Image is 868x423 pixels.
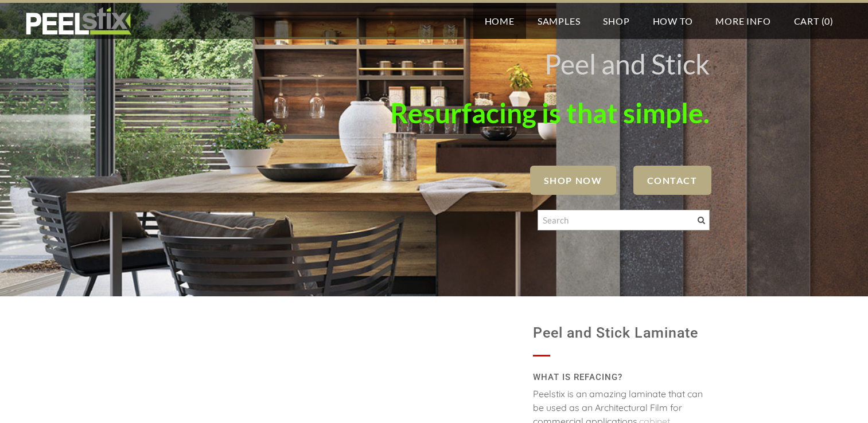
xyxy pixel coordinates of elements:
a: Contact [633,166,711,195]
input: Search [538,210,710,230]
font: Peel and Stick ​ [544,48,710,80]
a: How To [641,3,704,39]
a: SHOP NOW [530,166,616,195]
a: More Info [704,3,782,39]
a: Samples [526,3,592,39]
span: Search [698,217,705,224]
span: 0 [824,15,830,26]
a: Home [473,3,526,39]
font: Resurfacing is that simple. [390,96,710,129]
img: REFACE SUPPLIES [23,7,134,36]
a: Shop [591,3,641,39]
h1: Peel and Stick Laminate [533,319,710,347]
h2: WHAT IS REFACING? [533,368,710,387]
a: Cart (0) [783,3,845,39]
